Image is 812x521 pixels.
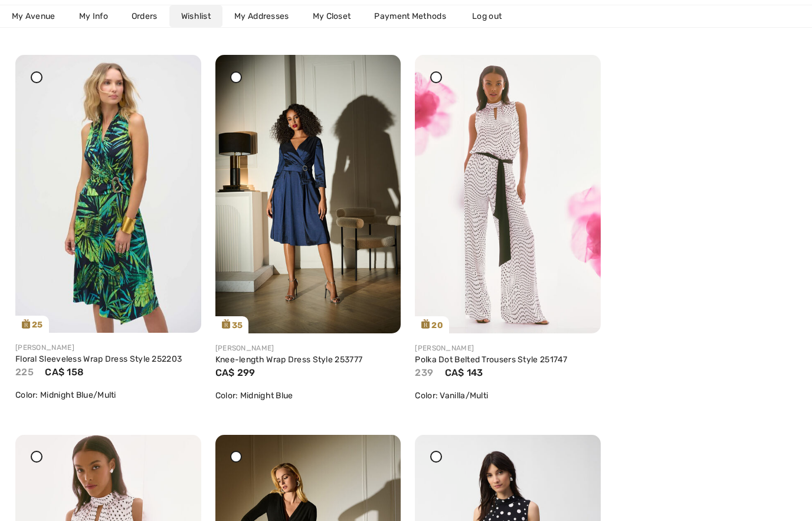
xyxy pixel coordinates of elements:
a: 25 [15,55,201,333]
a: My Info [67,5,120,27]
a: Log out [460,5,525,27]
span: CA$ 158 [45,366,84,378]
img: joseph-ribkoff-dresses-jumpsuits-midnight-blue-multi_252203_2_746b_search.jpg [15,55,201,333]
span: My Avenue [12,10,55,22]
div: [PERSON_NAME] [415,343,601,353]
a: 20 [415,55,601,333]
div: Color: Vanilla/Multi [415,389,601,402]
img: joseph-ribkoff-dresses-jumpsuits-midnight-blue_253777a_5_5d36_search.jpg [215,55,401,333]
div: Color: Midnight Blue/Multi [15,389,201,401]
a: Floral Sleeveless Wrap Dress Style 252203 [15,354,182,364]
a: Orders [120,5,169,27]
span: CA$ 299 [215,367,256,378]
a: Knee-length Wrap Dress Style 253777 [215,355,363,365]
a: 35 [215,55,401,333]
a: My Closet [301,5,363,27]
span: CA$ 143 [445,367,483,378]
div: [PERSON_NAME] [215,343,401,353]
a: My Addresses [222,5,301,27]
div: Color: Midnight Blue [215,389,401,402]
span: 239 [415,367,433,378]
a: Wishlist [169,5,222,27]
a: Polka Dot Belted Trousers Style 251747 [415,355,567,365]
span: 225 [15,366,34,378]
img: joseph-ribkoff-pants-vanilla-multi_251747_1_ba96_search.jpg [415,55,601,333]
div: [PERSON_NAME] [15,342,201,353]
a: Payment Methods [362,5,458,27]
